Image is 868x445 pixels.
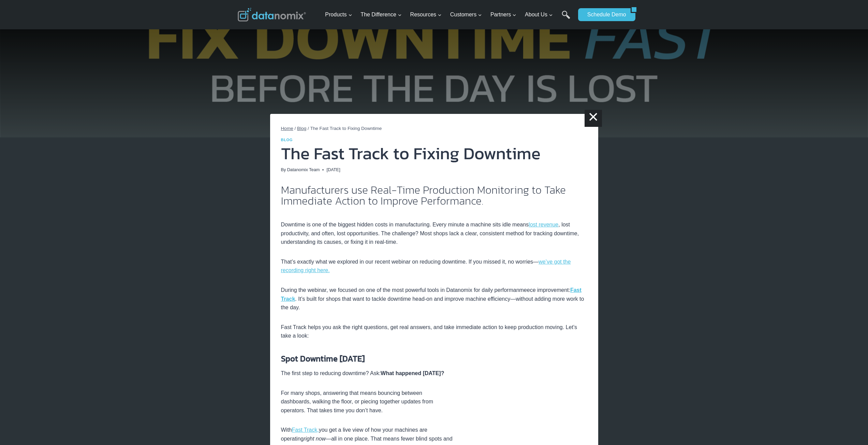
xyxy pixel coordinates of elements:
[490,10,516,19] span: Partners
[281,212,587,247] p: Downtime is one of the biggest hidden costs in manufacturing. Every minute a machine sits idle me...
[578,8,631,21] a: Schedule Demo
[281,257,587,275] p: That’s exactly what we explored in our recent webinar on reducing downtime. If you missed it, no ...
[281,287,582,302] a: Fast Track
[281,323,587,340] p: Fast Track helps you ask the right questions, get real answers, and take immediate action to keep...
[310,126,382,131] span: The Fast Track to Fixing Downtime
[381,370,444,376] strong: What happened [DATE]?
[322,4,575,26] nav: Primary Navigation
[281,138,293,142] a: Blog
[281,145,587,162] h1: The Fast Track to Fixing Downtime
[292,427,319,433] a: Fast Track,
[297,126,306,131] a: Blog
[281,369,587,378] p: The first step to reducing downtime? Ask:
[281,286,587,312] p: During the webinar, we focused on one of the most powerful tools in Datanomix for daily performan...
[308,126,309,131] span: /
[450,10,482,19] span: Customers
[281,389,587,415] p: For many shops, answering that means bouncing between dashboards, walking the floor, or piecing t...
[525,10,553,19] span: About Us
[326,166,340,173] time: [DATE]
[281,353,365,365] strong: Spot Downtime [DATE]
[281,166,286,173] span: By
[238,8,306,21] img: Datanomix
[585,110,602,127] a: ×
[410,10,442,19] span: Resources
[529,222,558,227] a: lost revenue
[287,167,320,172] a: Datanomix Team
[304,436,326,442] em: right now
[325,10,352,19] span: Products
[281,184,587,206] h2: Manufacturers use Real-Time Production Monitoring to Take Immediate Action to Improve Performance.
[281,126,293,131] a: Home
[295,126,296,131] span: /
[281,125,587,132] nav: Breadcrumbs
[562,11,570,26] a: Search
[361,10,402,19] span: The Difference
[3,324,113,442] iframe: Popup CTA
